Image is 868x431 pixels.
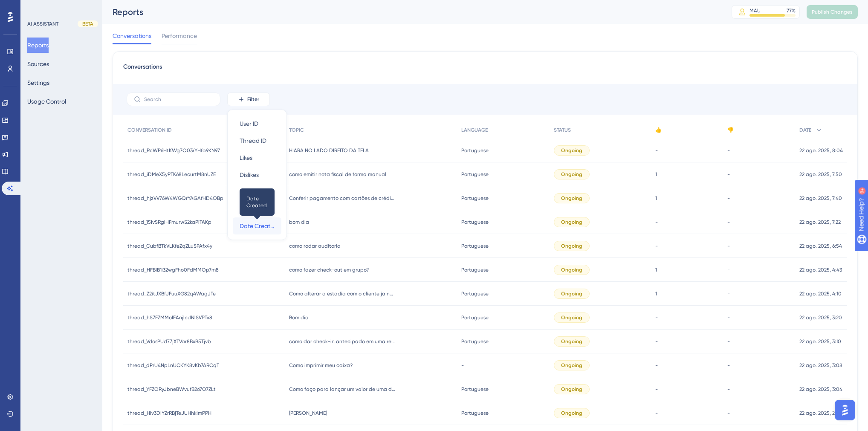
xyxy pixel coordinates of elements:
[799,410,842,417] span: 22 ago. 2025, 2:46
[289,266,369,273] span: como fazer check-out em grupo?
[832,397,858,423] iframe: UserGuiding AI Assistant Launcher
[799,243,842,249] span: 22 ago. 2025, 6:54
[799,338,841,345] span: 22 ago. 2025, 3:10
[289,147,369,154] span: HIARA NO LADO DIREITO DA TELA
[787,7,796,14] div: 77 %
[78,20,98,27] div: BETA
[461,266,489,273] span: Portuguese
[461,290,489,297] span: Portuguese
[240,221,275,231] span: Date Created
[127,314,212,321] span: thread_hS7FZMMoIFAnjlcdNlSVPTx8
[655,243,658,249] span: -
[727,243,730,249] span: -
[240,153,252,163] span: Likes
[127,147,220,154] span: thread_RcWP6HtKWg7O03rYHfa9KN97
[561,171,582,178] span: Ongoing
[655,386,658,393] span: -
[655,290,657,297] span: 1
[655,147,658,154] span: -
[655,362,658,369] span: -
[240,136,266,146] span: Thread ID
[812,9,853,15] span: Publish Changes
[727,147,730,154] span: -
[461,362,464,369] span: -
[561,314,582,321] span: Ongoing
[727,127,734,133] span: 👎
[127,386,216,393] span: thread_YFZORyJbneBWvufB2o7O7ZLt
[554,127,571,133] span: STATUS
[655,410,658,417] span: -
[461,386,489,393] span: Portuguese
[127,195,223,202] span: thread_hjzVV76W4WGQrYAGAfHD4OBp
[461,410,489,417] span: Portuguese
[561,410,582,417] span: Ongoing
[113,6,710,18] div: Reports
[240,187,268,197] span: Language
[799,314,842,321] span: 22 ago. 2025, 3:20
[655,127,662,133] span: 👍
[233,132,281,149] button: Thread ID
[20,2,53,12] span: Need Help?
[561,266,582,273] span: Ongoing
[289,195,396,202] span: Conferir pagamento com cartões de crédito
[461,171,489,178] span: Portuguese
[162,31,197,41] span: Performance
[727,338,730,345] span: -
[799,195,842,202] span: 22 ago. 2025, 7:40
[727,410,730,417] span: -
[144,96,213,102] input: Search
[799,219,841,226] span: 22 ago. 2025, 7:22
[561,290,582,297] span: Ongoing
[58,4,63,11] div: 9+
[799,171,842,178] span: 22 ago. 2025, 7:50
[561,243,582,249] span: Ongoing
[289,314,309,321] span: Bom dia
[727,314,730,321] span: -
[655,338,658,345] span: -
[727,290,730,297] span: -
[127,243,212,249] span: thread_CubfBTkVLKfeZqZLuSPAfx4y
[233,149,281,166] button: Likes
[561,386,582,393] span: Ongoing
[655,266,657,273] span: 1
[799,266,842,273] span: 22 ago. 2025, 4:43
[799,362,842,369] span: 22 ago. 2025, 3:08
[799,386,842,393] span: 22 ago. 2025, 3:04
[233,115,281,132] button: User ID
[27,94,66,109] button: Usage Control
[289,338,396,345] span: como dar check-in antecipado em uma reserva
[727,266,730,273] span: -
[127,338,211,345] span: thread_VdosPUd77jXTVar8BxB5Tjvb
[127,410,211,417] span: thread_HIv3DIYZrRBjTeJUHhkimPPH
[461,314,489,321] span: Portuguese
[727,362,730,369] span: -
[127,219,211,226] span: thread_15IvSRgiHFmurwS2kaPlTAKp
[655,171,657,178] span: 1
[289,386,396,393] span: Como faço para lançar um valor de uma diaria extra na conta do pax
[240,119,258,129] span: User ID
[561,219,582,226] span: Ongoing
[799,290,842,297] span: 22 ago. 2025, 4:10
[289,410,327,417] span: [PERSON_NAME]
[461,219,489,226] span: Portuguese
[27,75,49,90] button: Settings
[561,147,582,154] span: Ongoing
[289,171,386,178] span: como emitir nota fiscal de forma manual
[127,171,216,178] span: thread_iDMeX5yPTK68LecurtM8nUZE
[233,217,281,234] button: Date CreatedDate Created
[113,31,151,41] span: Conversations
[227,93,270,106] button: Filter
[233,200,281,217] button: Fallback Generated
[289,290,396,297] span: Como alterar a estadia com o cliente ja na casa
[461,338,489,345] span: Portuguese
[461,195,489,202] span: Portuguese
[127,266,219,273] span: thread_HFBIB1i32wgFho0FdMMOp7m8
[561,338,582,345] span: Ongoing
[127,127,172,133] span: CONVERSATION ID
[246,195,268,209] span: Date Created
[655,219,658,226] span: -
[799,127,811,133] span: DATE
[807,5,858,19] button: Publish Changes
[289,243,341,249] span: como rodar auditoria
